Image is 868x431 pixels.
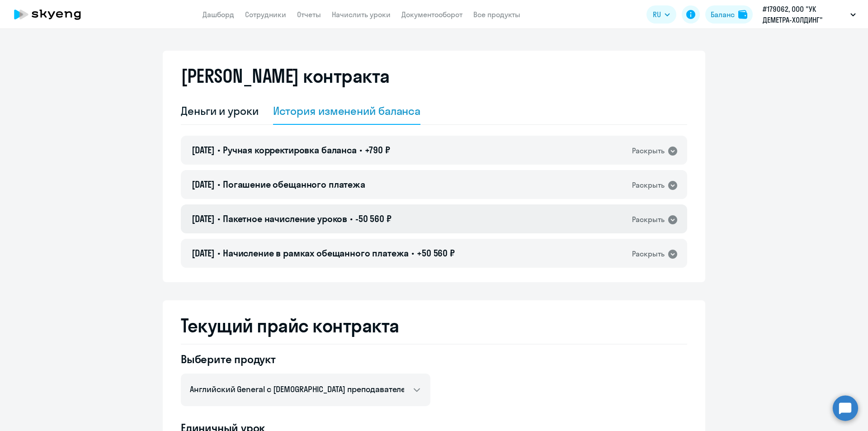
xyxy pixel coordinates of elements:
[653,9,661,20] span: RU
[473,10,520,19] a: Все продукты
[350,213,353,224] span: •
[705,5,753,24] button: Балансbalance
[411,247,414,259] span: •
[223,247,409,259] span: Начисление в рамках обещанного платежа
[192,179,215,190] span: [DATE]
[223,144,357,156] span: Ручная корректировка баланса
[181,315,687,336] h2: Текущий прайс контракта
[203,10,234,19] a: Дашборд
[192,144,215,156] span: [DATE]
[223,213,347,224] span: Пакетное начисление уроков
[192,213,215,224] span: [DATE]
[359,144,362,156] span: •
[181,104,259,118] div: Деньги и уроки
[758,4,860,25] button: #179062, ООО "УК ДЕМЕТРА-ХОЛДИНГ"
[217,213,220,224] span: •
[223,179,365,190] span: Погашение обещанного платежа
[217,179,220,190] span: •
[632,180,665,191] div: Раскрыть
[401,10,462,19] a: Документооборот
[632,145,665,156] div: Раскрыть
[217,247,220,259] span: •
[297,10,321,19] a: Отчеты
[711,9,735,20] div: Баланс
[738,10,747,19] img: balance
[245,10,286,19] a: Сотрудники
[181,65,390,87] h2: [PERSON_NAME] контракта
[181,352,430,366] h4: Выберите продукт
[217,144,220,156] span: •
[646,5,676,24] button: RU
[763,4,847,25] p: #179062, ООО "УК ДЕМЕТРА-ХОЛДИНГ"
[332,10,391,19] a: Начислить уроки
[192,247,215,259] span: [DATE]
[632,248,665,260] div: Раскрыть
[273,104,421,118] div: История изменений баланса
[417,247,455,259] span: +50 560 ₽
[365,144,390,156] span: +790 ₽
[632,214,665,225] div: Раскрыть
[355,213,392,224] span: -50 560 ₽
